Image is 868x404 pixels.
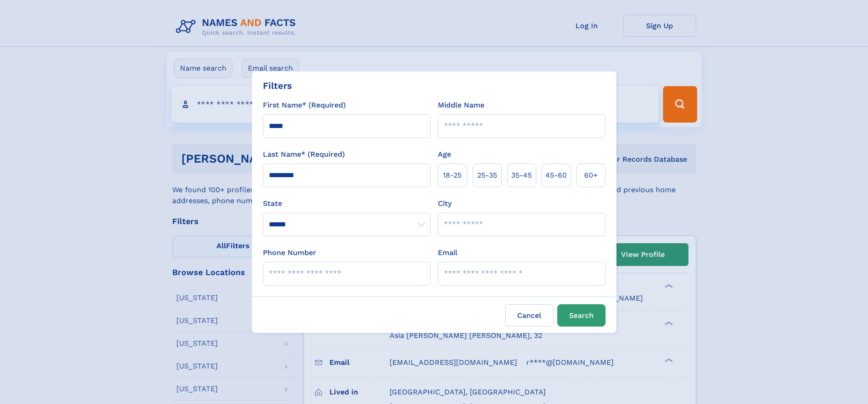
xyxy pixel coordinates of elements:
[511,170,532,181] span: 35‑45
[584,170,598,181] span: 60+
[263,247,316,258] label: Phone Number
[545,170,567,181] span: 45‑60
[438,100,484,111] label: Middle Name
[443,170,462,181] span: 18‑25
[263,149,345,160] label: Last Name* (Required)
[557,304,606,327] button: Search
[263,79,292,92] div: Filters
[438,149,451,160] label: Age
[438,247,457,258] label: Email
[477,170,497,181] span: 25‑35
[438,198,452,209] label: City
[263,198,431,209] label: State
[505,304,554,327] label: Cancel
[263,100,346,111] label: First Name* (Required)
